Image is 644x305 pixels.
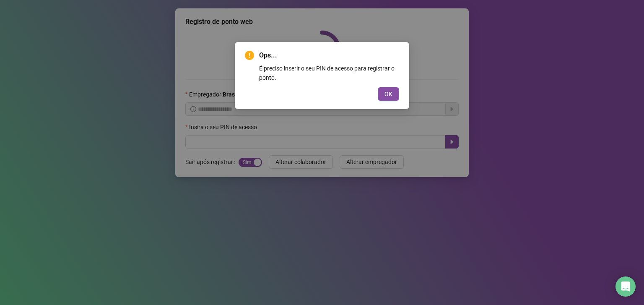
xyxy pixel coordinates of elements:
span: exclamation-circle [245,51,254,60]
div: É preciso inserir o seu PIN de acesso para registrar o ponto. [259,64,399,82]
div: Open Intercom Messenger [615,276,636,297]
button: OK [378,87,399,101]
span: Ops... [259,50,399,60]
span: OK [384,89,392,99]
